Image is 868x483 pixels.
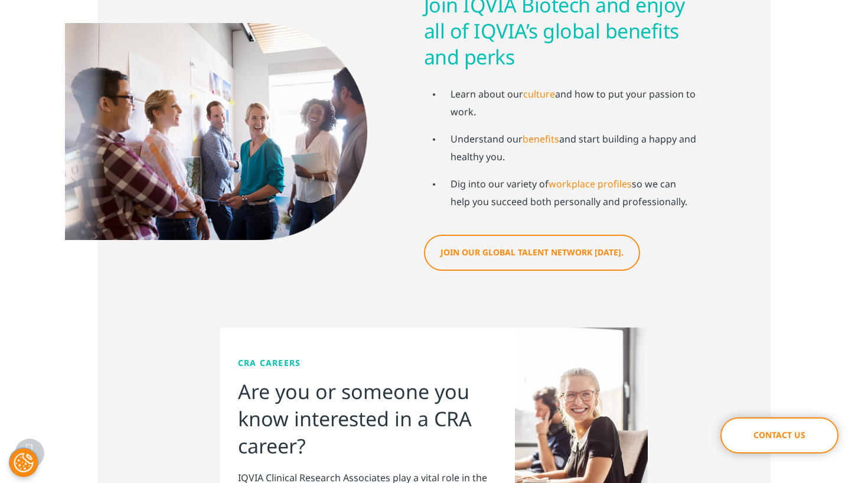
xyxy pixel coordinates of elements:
[442,130,697,166] li: Understand our and start building a happy and healthy you.
[442,175,697,210] li: Dig into our variety of so we can help you succeed both personally and professionally.
[523,132,559,145] a: benefits
[238,378,497,459] h2: Are you or someone you know interested in a CRA career?
[442,85,697,121] li: Learn about our and how to put your passion to work.
[238,357,497,368] div: CRA Careers
[424,235,640,271] a: Join our global talent network [DATE].
[523,87,555,101] a: culture
[9,448,38,477] button: Cookies Settings
[549,177,632,190] a: workplace profiles
[720,417,838,453] a: Contact Us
